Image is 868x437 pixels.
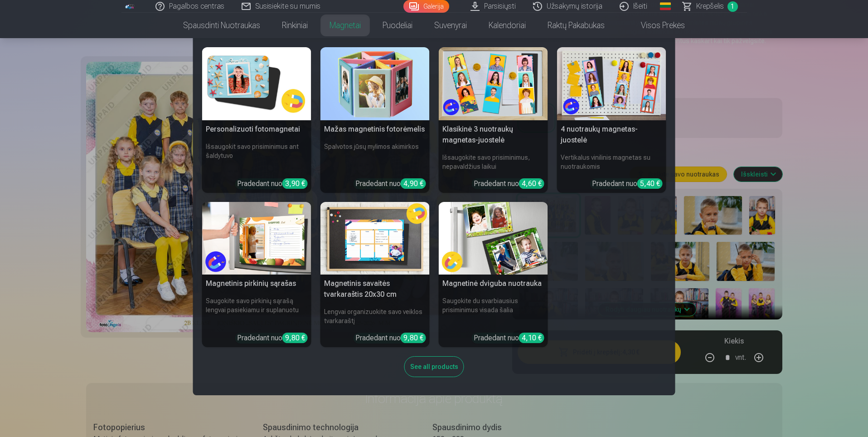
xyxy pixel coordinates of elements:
h6: Saugokite du svarbiausius prisiminimus visada šalia [439,293,548,329]
a: See all products [404,361,464,371]
span: Krepšelis [696,1,724,12]
h6: Išsaugokite savo prisiminimus, nepavaldžius laikui [439,149,548,175]
h6: Saugokite savo pirkinių sąrašą lengvai pasiekiamu ir suplanuotu [202,293,311,329]
div: Pradedant nuo [237,333,308,344]
div: Pradedant nuo [474,333,544,344]
h6: Spalvotos jūsų mylimos akimirkos [320,138,430,175]
img: Klasikinė 3 nuotraukų magnetas-juostelė [439,47,548,120]
h5: Magnetinis pirkinių sąrašas [202,275,311,293]
a: Magnetai [319,13,372,38]
a: Rinkiniai [271,13,319,38]
a: Kalendoriai [478,13,537,38]
div: See all products [404,356,464,377]
a: Puodeliai [372,13,423,38]
h5: Personalizuoti fotomagnetai [202,120,311,138]
span: 1 [727,1,738,12]
a: Magnetinis savaitės tvarkaraštis 20x30 cmMagnetinis savaitės tvarkaraštis 20x30 cmLengvai organiz... [320,202,430,348]
h6: Išsaugokit savo prisiminimus ant šaldytuvo [202,138,311,175]
a: Magnetinis pirkinių sąrašas Magnetinis pirkinių sąrašasSaugokite savo pirkinių sąrašą lengvai pas... [202,202,311,348]
img: Magnetinis pirkinių sąrašas [202,202,311,275]
h5: Magnetinis savaitės tvarkaraštis 20x30 cm [320,275,430,304]
h5: Magnetinė dviguba nuotrauka [439,275,548,293]
img: Mažas magnetinis fotorėmelis [320,47,430,120]
div: 4,10 € [519,333,544,343]
h5: Klasikinė 3 nuotraukų magnetas-juostelė [439,120,548,149]
a: Mažas magnetinis fotorėmelisMažas magnetinis fotorėmelisSpalvotos jūsų mylimos akimirkosPradedant... [320,47,430,193]
div: Pradedant nuo [355,333,426,344]
div: Pradedant nuo [592,178,663,189]
div: 3,90 € [282,178,308,189]
a: Suvenyrai [423,13,478,38]
img: 4 nuotraukų magnetas-juostelė [557,47,666,120]
div: 4,90 € [401,178,426,189]
a: Klasikinė 3 nuotraukų magnetas-juostelėKlasikinė 3 nuotraukų magnetas-juostelėIšsaugokite savo pr... [439,47,548,193]
img: /fa2 [125,4,135,9]
img: Personalizuoti fotomagnetai [202,47,311,120]
div: 9,80 € [282,333,308,343]
img: Magnetinis savaitės tvarkaraštis 20x30 cm [320,202,430,275]
div: Pradedant nuo [237,178,308,189]
a: Visos prekės [616,13,696,38]
a: Raktų pakabukas [537,13,616,38]
div: Pradedant nuo [474,178,544,189]
div: 5,40 € [637,178,663,189]
div: Pradedant nuo [355,178,426,189]
div: 4,60 € [519,178,544,189]
h5: 4 nuotraukų magnetas-juostelė [557,120,666,149]
h5: Mažas magnetinis fotorėmelis [320,120,430,138]
img: Magnetinė dviguba nuotrauka [439,202,548,275]
a: Personalizuoti fotomagnetaiPersonalizuoti fotomagnetaiIšsaugokit savo prisiminimus ant šaldytuvoP... [202,47,311,193]
div: 9,80 € [401,333,426,343]
h6: Lengvai organizuokite savo veiklos tvarkaraštį [320,304,430,329]
h6: Vertikalus vinilinis magnetas su nuotraukomis [557,149,666,175]
a: 4 nuotraukų magnetas-juostelė4 nuotraukų magnetas-juostelėVertikalus vinilinis magnetas su nuotra... [557,47,666,193]
a: Magnetinė dviguba nuotrauka Magnetinė dviguba nuotraukaSaugokite du svarbiausius prisiminimus vis... [439,202,548,348]
a: Spausdinti nuotraukas [172,13,271,38]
